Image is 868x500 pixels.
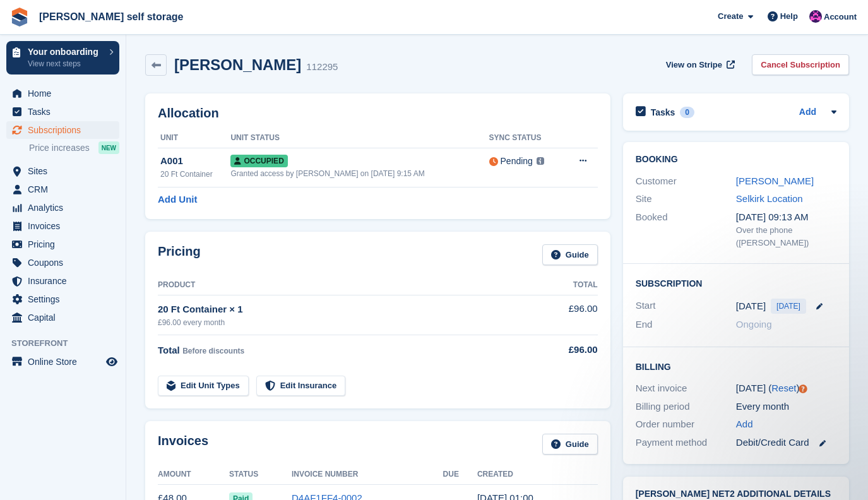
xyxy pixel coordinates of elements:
span: Price increases [29,142,90,154]
div: 112295 [306,60,338,74]
div: Next invoice [636,381,736,396]
a: Add [799,105,816,120]
a: Add Unit [158,193,197,207]
span: Account [824,11,857,23]
span: Online Store [28,353,104,371]
img: icon-info-grey-7440780725fd019a000dd9b08b2336e03edf1995a4989e88bcd33f0948082b44.svg [537,157,544,165]
span: Settings [28,290,104,308]
div: 20 Ft Container [160,169,230,180]
div: 0 [680,107,694,118]
a: menu [6,85,119,102]
th: Invoice Number [292,465,443,485]
span: Coupons [28,254,104,271]
span: Create [718,10,743,23]
a: Price increases NEW [29,141,119,155]
h2: Tasks [651,107,675,118]
div: [DATE] 09:13 AM [736,210,836,225]
a: menu [6,162,119,180]
p: Your onboarding [28,47,103,56]
th: Product [158,275,538,295]
a: Guide [542,244,598,265]
a: Edit Insurance [256,376,346,396]
a: menu [6,199,119,217]
span: Invoices [28,217,104,235]
div: NEW [98,141,119,154]
a: Preview store [104,354,119,369]
div: £96.00 every month [158,317,538,328]
th: Unit Status [230,128,489,148]
a: Guide [542,434,598,455]
div: Granted access by [PERSON_NAME] on [DATE] 9:15 AM [230,168,489,179]
h2: [PERSON_NAME] Net2 Additional Details [636,489,836,499]
a: Add [736,417,753,432]
th: Created [477,465,598,485]
a: menu [6,353,119,371]
p: View next steps [28,58,103,69]
span: Sites [28,162,104,180]
a: menu [6,103,119,121]
h2: Pricing [158,244,201,265]
time: 2025-10-06 00:00:00 UTC [736,299,766,314]
div: A001 [160,154,230,169]
span: Subscriptions [28,121,104,139]
div: Tooltip anchor [797,383,809,395]
a: Edit Unit Types [158,376,249,396]
th: Due [443,465,477,485]
img: stora-icon-8386f47178a22dfd0bd8f6a31ec36ba5ce8667c1dd55bd0f319d3a0aa187defe.svg [10,8,29,27]
div: Pending [501,155,533,168]
div: Site [636,192,736,206]
th: Total [538,275,597,295]
a: menu [6,290,119,308]
a: Selkirk Location [736,193,803,204]
span: Total [158,345,180,355]
th: Sync Status [489,128,562,148]
a: menu [6,254,119,271]
div: Billing period [636,400,736,414]
a: Your onboarding View next steps [6,41,119,74]
th: Unit [158,128,230,148]
span: [DATE] [771,299,806,314]
span: Capital [28,309,104,326]
span: CRM [28,181,104,198]
span: Before discounts [182,347,244,355]
div: Every month [736,400,836,414]
h2: Allocation [158,106,598,121]
h2: Billing [636,360,836,372]
th: Status [229,465,292,485]
span: Tasks [28,103,104,121]
span: Storefront [11,337,126,350]
div: Debit/Credit Card [736,436,836,450]
h2: Invoices [158,434,208,455]
span: Analytics [28,199,104,217]
a: [PERSON_NAME] self storage [34,6,189,27]
span: Help [780,10,798,23]
a: menu [6,217,119,235]
a: View on Stripe [661,54,737,75]
div: [DATE] ( ) [736,381,836,396]
a: Cancel Subscription [752,54,849,75]
span: Ongoing [736,319,772,330]
a: menu [6,235,119,253]
th: Amount [158,465,229,485]
div: Over the phone ([PERSON_NAME]) [736,224,836,249]
span: Pricing [28,235,104,253]
span: Occupied [230,155,287,167]
div: Booked [636,210,736,249]
div: £96.00 [538,343,597,357]
span: Insurance [28,272,104,290]
a: [PERSON_NAME] [736,176,814,186]
div: Customer [636,174,736,189]
div: Payment method [636,436,736,450]
a: menu [6,309,119,326]
h2: Booking [636,155,836,165]
span: Home [28,85,104,102]
div: 20 Ft Container × 1 [158,302,538,317]
a: Reset [771,383,796,393]
a: menu [6,272,119,290]
div: Start [636,299,736,314]
a: menu [6,121,119,139]
div: End [636,318,736,332]
span: View on Stripe [666,59,722,71]
h2: Subscription [636,277,836,289]
a: menu [6,181,119,198]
